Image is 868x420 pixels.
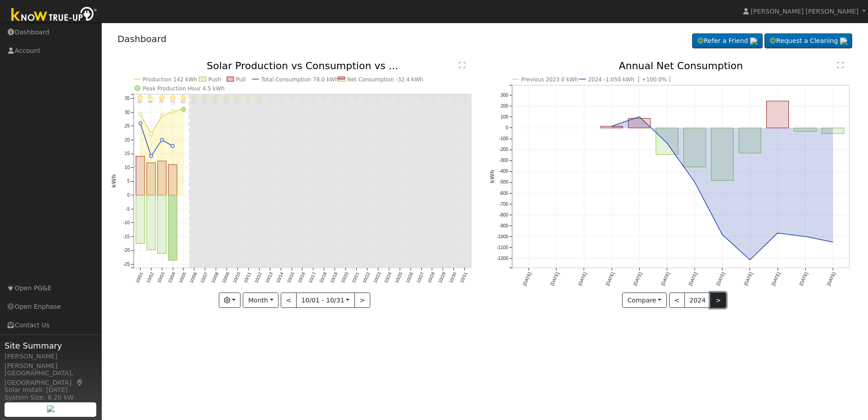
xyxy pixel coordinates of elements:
text: 10/17 [307,271,317,284]
circle: onclick="" [171,144,175,148]
text: Production 142 kWh [143,76,197,83]
div: [GEOGRAPHIC_DATA], [GEOGRAPHIC_DATA] [5,368,97,387]
rect: onclick="" [656,128,678,155]
text: 10/18 [318,271,328,284]
text: -500 [499,180,508,185]
rect: onclick="" [168,165,177,195]
button: > [354,293,370,308]
text: [DATE] [577,271,588,286]
text: -900 [499,223,508,228]
text: 10/24 [383,271,393,284]
circle: onclick="" [149,154,153,158]
text: -700 [499,202,508,207]
text: 10/23 [373,271,382,284]
text: 10/19 [329,271,339,284]
i: 10/01 - Clear [137,95,143,100]
text: Previous 2023 0 kWh [521,76,578,83]
text: 10/20 [340,271,349,284]
text: Solar Production vs Consumption vs ... [207,60,398,71]
rect: onclick="" [157,195,166,254]
i: 10/03 - MostlyClear [159,95,165,100]
text: 10/04 [167,271,176,284]
text: 10/13 [264,271,274,284]
text: 100 [500,114,508,119]
a: Dashboard [118,33,167,44]
text: [DATE] [550,271,560,286]
rect: onclick="" [739,128,761,153]
p: 82° [179,100,188,104]
text: 10/16 [297,271,306,284]
text: Pull [236,76,245,83]
circle: onclick="" [138,113,142,116]
text: [DATE] [771,271,781,286]
text: -1200 [496,256,508,261]
text: 10/09 [221,271,231,284]
img: retrieve [750,38,757,45]
rect: onclick="" [628,118,651,128]
text: Net Consumption -32.4 kWh [347,76,424,83]
rect: onclick="" [684,128,706,167]
text: 30 [124,110,130,115]
circle: onclick="" [160,138,164,142]
circle: onclick="" [171,110,175,113]
text: 200 [500,104,508,109]
button: Month [243,293,278,308]
rect: onclick="" [157,161,166,195]
text: [DATE] [743,271,754,286]
img: Know True-Up [7,5,102,25]
rect: onclick="" [146,163,155,195]
button: < [281,293,297,308]
circle: onclick="" [831,241,835,244]
text: 300 [500,93,508,98]
a: Refer a Friend [692,33,763,49]
text: 10/25 [394,271,403,284]
text: 0 [127,193,130,198]
a: Map [76,379,84,386]
text: -1000 [496,234,508,239]
text: 15 [124,151,130,156]
text: 10/08 [210,271,220,284]
circle: onclick="" [776,231,779,235]
text: -5 [126,207,130,212]
text: 10/12 [253,271,263,284]
text: [DATE] [605,271,615,286]
circle: onclick="" [160,114,164,118]
div: System Size: 8.20 kW [5,393,97,402]
text: [DATE] [716,271,726,286]
text: -15 [123,234,130,239]
circle: onclick="" [721,233,724,236]
text: [DATE] [798,271,809,286]
circle: onclick="" [149,132,153,136]
button: Compare [622,293,667,308]
text: 10/05 [178,271,187,284]
text: 10/03 [156,271,165,284]
button: 10/01 - 10/31 [296,293,355,308]
rect: onclick="" [767,101,789,128]
circle: onclick="" [610,124,613,128]
rect: onclick="" [601,126,623,128]
button: 2024 [684,293,711,308]
i: 10/02 - PartlyCloudy [147,95,155,100]
text: 10/07 [199,271,209,284]
text: 10/21 [351,271,360,284]
text: 10/02 [145,271,155,284]
text: 0 [505,125,508,130]
button: > [710,293,726,308]
text: Push [208,76,221,83]
text: 10/27 [415,271,425,284]
text: [DATE] [522,271,532,286]
text: 10/31 [459,271,468,284]
text: kWh [489,170,495,184]
span: Site Summary [5,340,97,352]
div: Solar Install: [DATE] [5,385,97,395]
text: 10/11 [243,271,252,284]
img: retrieve [840,38,847,45]
p: 84° [146,100,155,104]
text: 10/06 [189,271,198,284]
circle: onclick="" [181,107,186,112]
rect: onclick="" [712,128,734,180]
rect: onclick="" [822,128,844,133]
div: [PERSON_NAME] [PERSON_NAME] [5,352,97,371]
text: Peak Production Hour 4.5 kWh [143,85,225,92]
circle: onclick="" [138,122,142,125]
